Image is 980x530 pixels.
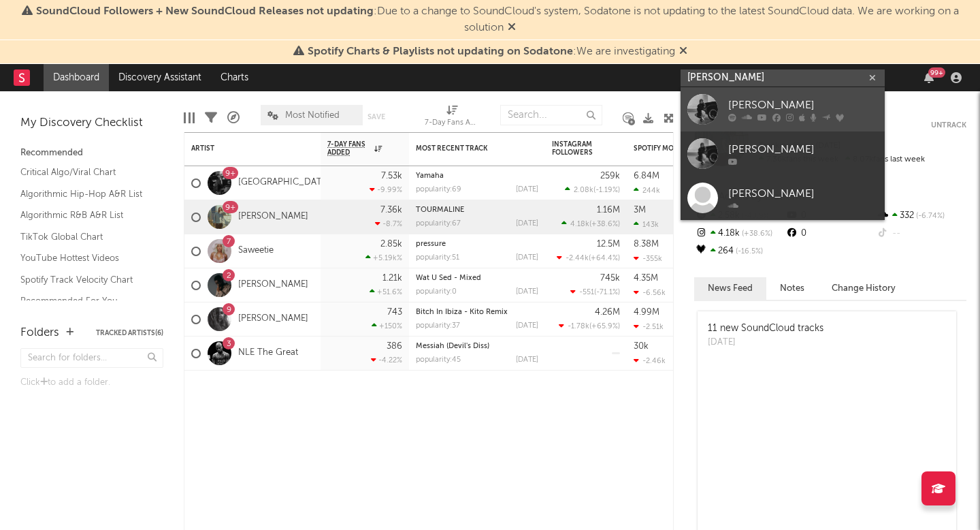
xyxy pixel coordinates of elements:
[20,230,150,245] a: TikTok Global Chart
[416,220,461,228] div: popularity: 67
[591,323,618,330] span: +65.9 %
[416,356,461,364] div: popularity: 45
[634,220,659,229] div: 143k
[367,113,385,121] button: Save
[928,67,945,78] div: 99 +
[734,248,763,255] span: -16.5 %
[516,288,538,296] div: [DATE]
[416,206,464,214] a: TOURMALINE
[416,240,538,248] div: pressure
[561,219,620,228] div: ( )
[285,111,340,120] span: Most Notified
[728,97,878,113] div: [PERSON_NAME]
[634,186,660,195] div: 244k
[634,308,659,317] div: 4.99M
[559,322,620,330] div: ( )
[694,243,785,260] div: 264
[591,255,618,262] span: +64.4 %
[694,277,766,300] button: News Feed
[380,240,402,249] div: 2.85k
[694,225,785,243] div: 4.18k
[728,141,878,157] div: [PERSON_NAME]
[634,356,666,365] div: -2.46k
[20,294,150,309] a: Recommended For You
[565,185,620,194] div: ( )
[387,308,402,317] div: 743
[238,347,298,359] a: NLE The Great
[568,323,589,330] span: -1.78k
[382,274,402,283] div: 1.21k
[597,206,620,215] div: 1.16M
[681,131,885,176] a: [PERSON_NAME]
[36,6,374,17] span: SoundCloud Followers + New SoundCloud Releases not updating
[681,87,885,131] a: [PERSON_NAME]
[566,255,589,262] span: -2.44k
[20,251,150,266] a: YouTube Hottest Videos
[516,322,538,330] div: [DATE]
[600,172,620,181] div: 259k
[365,253,402,262] div: +5.19k %
[766,277,818,300] button: Notes
[708,336,823,349] div: [DATE]
[516,186,538,193] div: [DATE]
[44,64,109,91] a: Dashboard
[574,187,593,194] span: 2.08k
[370,185,402,194] div: -9.99 %
[372,322,402,330] div: +150 %
[634,322,664,331] div: -2.51k
[238,313,308,325] a: [PERSON_NAME]
[708,322,823,336] div: 11 new SoundCloud tracks
[20,208,150,223] a: Algorithmic R&B A&R List
[425,98,479,138] div: 7-Day Fans Added (7-Day Fans Added)
[570,287,620,296] div: ( )
[679,46,687,57] span: Dismiss
[914,213,945,220] span: -6.74 %
[579,289,594,296] span: -551
[600,274,620,283] div: 745k
[500,105,602,125] input: Search...
[634,254,662,263] div: -355k
[597,240,620,249] div: 12.5M
[818,277,909,300] button: Change History
[20,272,150,287] a: Spotify Track Velocity Chart
[238,177,330,189] a: [GEOGRAPHIC_DATA]
[20,325,59,341] div: Folders
[416,172,538,180] div: Yamaha
[416,288,457,296] div: popularity: 0
[634,172,659,181] div: 6.84M
[327,140,371,157] span: 7-Day Fans Added
[557,253,620,262] div: ( )
[681,176,885,220] a: [PERSON_NAME]
[634,144,736,153] div: Spotify Monthly Listeners
[20,348,163,368] input: Search for folders...
[728,185,878,202] div: [PERSON_NAME]
[425,115,479,131] div: 7-Day Fans Added (7-Day Fans Added)
[595,308,620,317] div: 4.26M
[205,98,217,138] div: Filters
[109,64,211,91] a: Discovery Assistant
[416,275,538,282] div: Wat U Sed - Mixed
[416,144,518,153] div: Most Recent Track
[20,187,150,202] a: Algorithmic Hip-Hop A&R List
[508,22,516,33] span: Dismiss
[634,342,649,351] div: 30k
[227,98,240,138] div: A&R Pipeline
[36,6,959,33] span: : Due to a change to SoundCloud's system, Sodatone is not updating to the latest SoundCloud data....
[308,46,675,57] span: : We are investigating
[380,206,402,215] div: 7.36k
[381,172,402,181] div: 7.53k
[20,375,163,391] div: Click to add a folder.
[416,309,508,316] a: Bitch In Ibiza - Kito Remix
[308,46,573,57] span: Spotify Charts & Playlists not updating on Sodatone
[634,274,658,283] div: 4.35M
[375,219,402,228] div: -8.7 %
[416,254,459,262] div: popularity: 51
[184,98,195,138] div: Edit Columns
[20,115,163,131] div: My Discovery Checklist
[416,322,460,330] div: popularity: 37
[634,206,646,215] div: 3M
[924,72,934,83] button: 99+
[416,343,489,350] a: Messiah (Devil's Diss)
[591,221,618,228] span: +38.6 %
[211,64,258,91] a: Charts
